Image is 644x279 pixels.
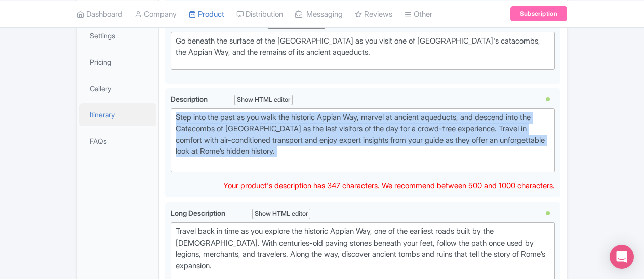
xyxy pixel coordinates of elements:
[510,6,567,21] a: Subscription
[79,24,156,47] a: Settings
[610,245,634,269] div: Open Intercom Messenger
[171,209,227,217] span: Long Description
[79,51,156,73] a: Pricing
[176,35,550,58] div: Go beneath the surface of the [GEOGRAPHIC_DATA] as you visit one of [GEOGRAPHIC_DATA]'s catacombs...
[79,77,156,100] a: Gallery
[252,209,310,219] div: Show HTML editor
[79,103,156,126] a: Itinerary
[223,180,555,192] div: Your product's description has 347 characters. We recommend between 500 and 1000 characters.
[79,130,156,152] a: FAQs
[176,112,550,169] div: Step into the past as you walk the historic Appian Way, marvel at ancient aqueducts, and descend ...
[171,95,209,103] span: Description
[234,95,293,105] div: Show HTML editor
